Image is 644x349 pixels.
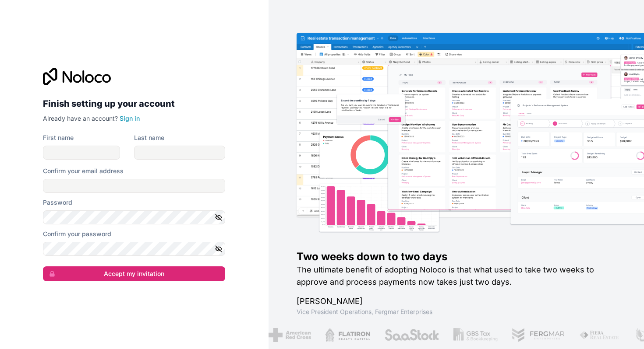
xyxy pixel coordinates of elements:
[579,328,620,342] img: /assets/fiera-fwj2N5v4.png
[43,96,225,112] h2: Finish setting up your account
[297,307,616,316] h1: Vice President Operations , Fergmar Enterprises
[43,167,124,175] label: Confirm your email address
[297,295,616,307] h1: [PERSON_NAME]
[453,328,498,342] img: /assets/gbstax-C-GtDUiK.png
[43,230,111,238] label: Confirm your password
[43,266,225,281] button: Accept my invitation
[120,115,140,122] a: Sign in
[511,328,565,342] img: /assets/fergmar-CudnrXN5.png
[43,210,225,224] input: Password
[43,198,72,207] label: Password
[384,328,439,342] img: /assets/saastock-C6Zbiodz.png
[297,264,616,288] h2: The ultimate benefit of adopting Noloco is that what used to take two weeks to approve and proces...
[134,133,164,142] label: Last name
[43,115,118,122] span: Already have an account?
[43,179,225,193] input: Email address
[134,146,225,160] input: family-name
[325,328,370,342] img: /assets/flatiron-C8eUkumj.png
[43,242,225,256] input: Confirm password
[297,250,616,264] h1: Two weeks down to two days
[268,328,311,342] img: /assets/american-red-cross-BAupjrZR.png
[43,133,74,142] label: First name
[43,146,120,160] input: given-name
